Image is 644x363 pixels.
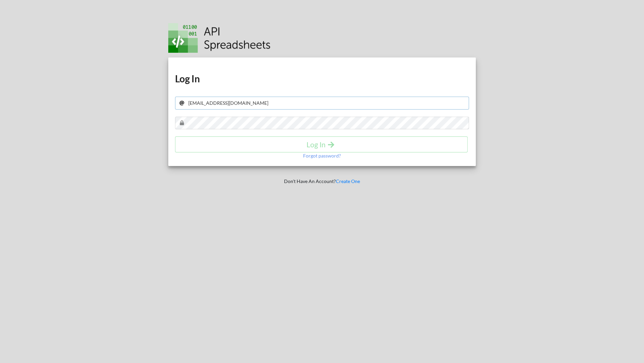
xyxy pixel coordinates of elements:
p: Don't Have An Account? [163,178,481,185]
img: Logo.png [168,23,270,53]
a: Create One [336,178,360,184]
input: Your Email [175,97,469,110]
p: Forgot password? [303,152,341,159]
h1: Log In [175,72,469,85]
